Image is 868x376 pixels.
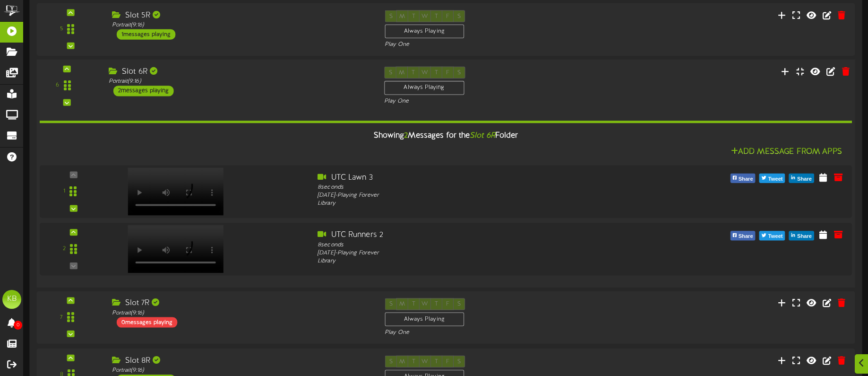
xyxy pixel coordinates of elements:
span: Share [795,232,814,242]
button: Tweet [759,231,785,241]
div: KB [2,290,21,309]
span: Share [737,174,755,184]
div: Slot 5R [112,10,370,21]
button: Share [730,231,755,241]
div: Always Playing [385,313,464,326]
div: 8 seconds [318,241,642,249]
div: Portrait ( 9:16 ) [112,21,370,29]
div: UTC Runners 2 [318,230,642,241]
div: Play One [384,97,576,105]
span: 2 [404,131,408,140]
div: Library [318,257,642,265]
button: Share [789,231,814,241]
div: Play One [385,329,575,337]
div: Slot 8R [112,356,370,367]
div: 1 messages playing [117,29,175,40]
div: 2 messages playing [113,86,174,96]
div: Always Playing [385,25,464,38]
span: Share [795,174,814,184]
div: Play One [385,41,575,49]
div: Portrait ( 9:16 ) [112,367,370,375]
button: Share [730,174,755,183]
div: 8 seconds [318,184,642,192]
div: Always Playing [384,81,464,95]
div: UTC Lawn 3 [318,173,642,184]
span: Tweet [766,232,785,242]
i: Slot 6R [470,131,495,140]
div: Library [318,200,642,208]
div: [DATE] - Playing Forever [318,192,642,200]
span: Tweet [766,174,785,184]
span: Share [737,232,755,242]
div: Portrait ( 9:16 ) [112,309,370,317]
button: Add Message From Apps [728,146,845,158]
div: [DATE] - Playing Forever [318,249,642,257]
button: Tweet [759,174,785,183]
div: Slot 7R [112,298,370,309]
div: Showing Messages for the Folder [33,126,859,146]
div: 0 messages playing [117,317,177,328]
div: Portrait ( 9:16 ) [109,78,370,86]
div: Slot 6R [109,67,370,78]
span: 0 [14,321,22,330]
button: Share [789,174,814,183]
div: 6 [56,82,59,90]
